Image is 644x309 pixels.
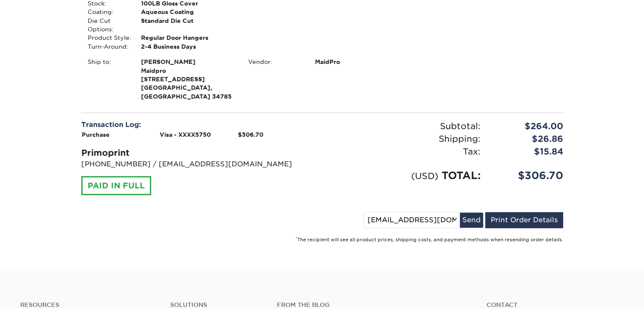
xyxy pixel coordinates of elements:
div: Ship to: [81,58,135,101]
div: Vendor: [242,58,309,66]
div: Standard Die Cut [135,17,242,34]
strong: $306.70 [238,131,263,138]
button: Send [460,212,483,228]
div: $306.70 [487,168,569,183]
div: MaidPro [309,58,402,66]
small: The recipient will see all product prices, shipping costs, and payment methods when resending ord... [296,237,563,243]
strong: [GEOGRAPHIC_DATA], [GEOGRAPHIC_DATA] 34785 [141,58,235,100]
div: 2-4 Business Days [135,42,242,51]
small: (USD) [411,171,438,181]
span: [STREET_ADDRESS] [141,75,235,83]
div: Product Style: [81,33,135,42]
div: Turn-Around: [81,42,135,51]
span: Maidpro [141,66,235,75]
div: Tax: [322,145,487,158]
div: Primoprint [81,146,316,159]
div: $26.86 [487,132,569,145]
div: $264.00 [487,120,569,132]
a: Print Order Details [485,212,563,228]
span: [PERSON_NAME] [141,58,235,66]
strong: Purchase [82,131,110,138]
span: TOTAL: [442,169,481,182]
p: [PHONE_NUMBER] / [EMAIL_ADDRESS][DOMAIN_NAME] [81,159,316,169]
div: PAID IN FULL [81,176,151,196]
h4: Solutions [170,301,265,309]
iframe: Google Customer Reviews [2,283,72,306]
h4: From the Blog [277,301,464,309]
div: Shipping: [322,132,487,145]
strong: Visa - XXXX5750 [160,131,211,138]
div: Regular Door Hangers [135,33,242,42]
div: $15.84 [487,145,569,158]
div: Die Cut Options: [81,17,135,34]
div: Aqueous Coating [135,8,242,16]
a: Contact [486,301,624,309]
div: Coating: [81,8,135,16]
h4: Resources [20,301,158,309]
div: Subtotal: [322,120,487,132]
div: Transaction Log: [81,120,316,130]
